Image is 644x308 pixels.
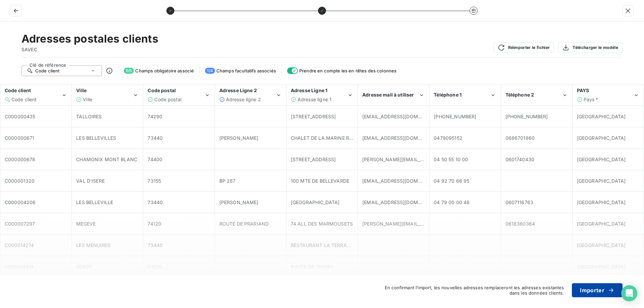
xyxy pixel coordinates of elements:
[379,285,564,296] span: En confirmant l’import, les nouvelles adresses remplaceront les adresses existantes dans les donn...
[76,242,111,248] span: LES MENUIRES
[572,283,623,297] button: Importer
[205,68,215,74] span: 1 / 4
[577,242,626,248] span: [GEOGRAPHIC_DATA]
[434,157,468,162] span: 04 50 55 10 00
[83,97,92,102] span: Ville
[76,264,92,269] span: SERGY
[505,114,548,119] span: [PHONE_NUMBER]
[362,221,484,227] span: [PERSON_NAME][EMAIL_ADDRESS][DOMAIN_NAME]
[291,157,336,162] span: [STREET_ADDRESS]
[0,84,72,106] th: Code client
[5,221,35,227] span: C000007297
[362,135,444,141] span: [EMAIL_ADDRESS][DOMAIN_NAME]
[291,178,349,184] span: 100 MTE DE BELLEVARDE
[135,68,194,73] span: Champs obligatoire associé
[577,157,626,162] span: [GEOGRAPHIC_DATA]
[5,199,36,205] span: C000004206
[124,68,134,74] span: 5 / 5
[5,114,36,119] span: C000000435
[5,264,34,269] span: C000014414
[219,87,257,93] span: Adresse Ligne 2
[577,199,626,205] span: [GEOGRAPHIC_DATA]
[143,84,215,106] th: Code postal
[148,135,163,141] span: 73440
[362,157,484,162] span: [PERSON_NAME][EMAIL_ADDRESS][DOMAIN_NAME]
[11,97,37,102] span: Code client
[215,84,286,106] th: Adresse Ligne 2
[76,178,105,184] span: VAL D'ISERE
[505,221,535,227] span: 0618360364
[148,178,161,184] span: 73155
[76,114,102,119] span: TALLOIRES
[219,199,259,205] span: [PERSON_NAME]
[5,178,35,184] span: C000001320
[577,114,626,119] span: [GEOGRAPHIC_DATA]
[291,199,340,205] span: [GEOGRAPHIC_DATA]
[358,84,429,106] th: Adresse mail à utiliser
[434,92,462,98] span: Téléphone 1
[148,242,163,248] span: 73440
[76,135,116,141] span: LES BELLEVILLES
[362,92,414,98] span: Adresse mail à utiliser
[298,97,331,102] span: Adresse ligne 1
[291,264,334,269] span: ROUTE DE THOIRY
[434,199,470,205] span: 04 79 00 00 48
[226,97,261,102] span: Adresse ligne 2
[577,221,626,227] span: [GEOGRAPHIC_DATA]
[5,157,36,162] span: C000000678
[577,87,589,93] span: PAYS
[434,135,463,141] span: 0479095152
[148,199,163,205] span: 73440
[148,114,162,119] span: 74290
[505,135,535,141] span: 0686701860
[584,97,598,102] span: Pays *
[505,157,535,162] span: 0601740430
[558,42,623,53] button: Télécharger le modèle
[154,97,181,102] span: Code postal
[577,135,626,141] span: [GEOGRAPHIC_DATA]
[21,32,158,46] h2: Adresses postales clients
[362,199,444,205] span: [EMAIL_ADDRESS][DOMAIN_NAME]
[5,242,34,248] span: C000014274
[219,135,259,141] span: [PERSON_NAME]
[501,84,572,106] th: Téléphone 2
[429,84,501,106] th: Téléphone 1
[219,178,236,184] span: BP 287
[505,199,534,205] span: 0607118763
[299,68,396,73] span: Prendre en compte les en-têtes des colonnes
[148,221,161,227] span: 74120
[577,264,626,269] span: [GEOGRAPHIC_DATA]
[291,242,356,248] span: RESTAURANT LA TERRASSE
[5,135,35,141] span: C000000671
[148,87,176,93] span: Code postal
[505,92,534,98] span: Téléphone 2
[219,221,269,227] span: ROUTE DE PRARIAND
[362,178,444,184] span: [EMAIL_ADDRESS][DOMAIN_NAME]
[286,84,358,106] th: Adresse Ligne 1
[291,221,353,227] span: 74 ALL DES MARMOUSETS
[72,84,143,106] th: Ville
[291,114,336,119] span: [STREET_ADDRESS]
[21,46,158,53] span: SAVEC
[291,87,327,93] span: Adresse Ligne 1
[76,157,137,162] span: CHAMONIX MONT BLANC
[35,68,60,73] span: Code client
[5,87,31,93] span: Code client
[494,42,554,53] button: Réimporter le fichier
[577,178,626,184] span: [GEOGRAPHIC_DATA]
[434,178,469,184] span: 04 92 70 66 95
[434,114,476,119] span: [PHONE_NUMBER]
[291,135,378,141] span: CHALET DE LA MARINE RESTAURANT
[148,157,162,162] span: 74400
[76,199,113,205] span: LES BELLEVILLE
[572,84,644,106] th: PAYS
[621,285,637,301] div: Open Intercom Messenger
[148,264,162,269] span: 01630
[76,87,87,93] span: Ville
[362,114,444,119] span: [EMAIL_ADDRESS][DOMAIN_NAME]
[76,221,96,227] span: MEGEVE
[216,68,276,73] span: Champs facultatifs associés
